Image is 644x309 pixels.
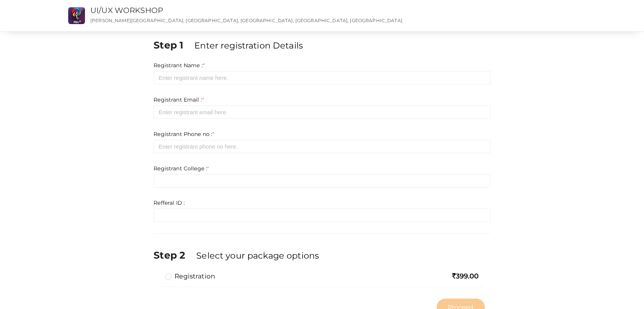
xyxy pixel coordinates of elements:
[154,248,195,262] label: Step 2
[68,7,85,24] img: 0H63OEOG_small.png
[154,96,204,104] label: Registrant Email :
[154,199,185,207] label: Refferal ID :
[154,61,205,69] label: Registrant Name :
[90,17,412,24] p: [PERSON_NAME][GEOGRAPHIC_DATA], [GEOGRAPHIC_DATA], [GEOGRAPHIC_DATA], [GEOGRAPHIC_DATA], [GEOGRAP...
[154,140,490,153] input: Enter registrant phone no here.
[154,38,193,52] label: Step 1
[165,272,215,281] label: Registration
[154,71,490,84] input: Enter registrant name here.
[154,130,214,138] label: Registrant Phone no :
[194,39,303,52] label: Enter registration Details
[196,249,319,262] label: Select your package options
[452,272,479,280] span: 399.00
[90,6,163,15] a: UI/UX WORKSHOP
[154,165,209,172] label: Registrant College :
[154,105,490,119] input: Enter registrant email here.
